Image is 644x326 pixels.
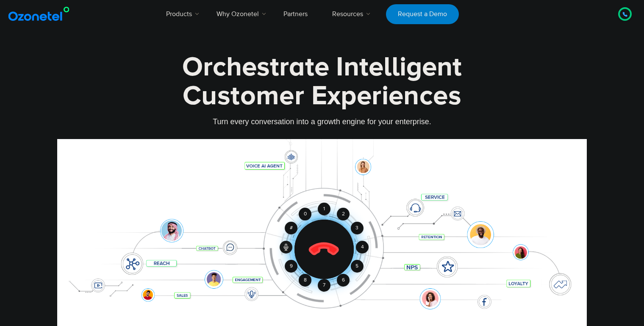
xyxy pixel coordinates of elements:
[57,117,587,126] div: Turn every conversation into a growth engine for your enterprise.
[351,260,364,273] div: 5
[57,54,587,81] div: Orchestrate Intelligent
[285,260,297,273] div: 9
[318,279,330,292] div: 7
[386,4,458,24] a: Request a Demo
[318,203,330,215] div: 1
[356,241,369,254] div: 4
[285,222,297,234] div: #
[351,222,364,234] div: 3
[299,208,311,220] div: 0
[299,274,311,287] div: 8
[337,274,350,287] div: 6
[57,76,587,117] div: Customer Experiences
[337,208,350,220] div: 2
